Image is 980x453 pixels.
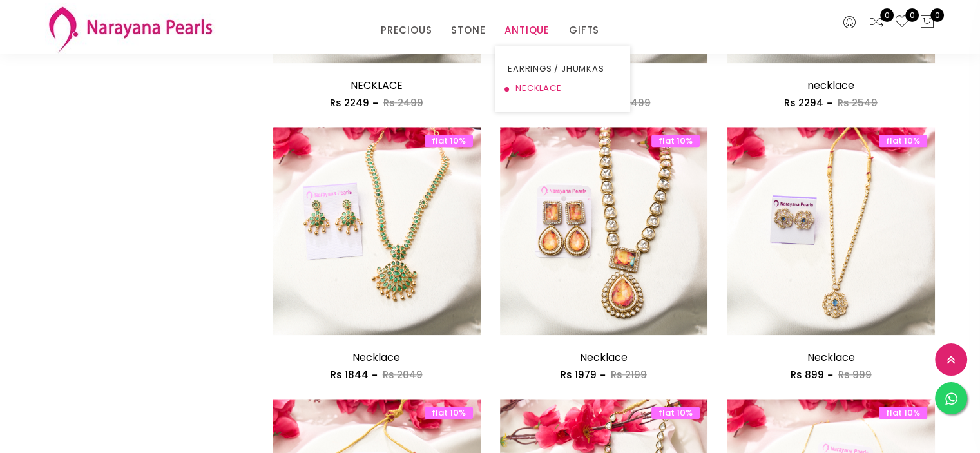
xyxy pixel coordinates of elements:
[610,96,650,110] span: Rs 2499
[330,96,369,110] span: Rs 2249
[580,350,628,365] a: Necklace
[425,407,473,419] span: flat 10%
[611,368,647,381] span: Rs 2199
[838,96,878,110] span: Rs 2549
[504,21,550,40] a: ANTIQUE
[880,8,894,22] span: 0
[879,407,927,419] span: flat 10%
[351,78,403,93] a: NECKLACE
[569,21,599,40] a: GIFTS
[451,21,485,40] a: STONE
[383,96,423,110] span: Rs 2499
[381,21,432,40] a: PRECIOUS
[508,79,617,98] a: NECKLACE
[869,14,885,31] a: 0
[919,14,935,31] button: 0
[651,135,700,147] span: flat 10%
[807,350,855,365] a: Necklace
[879,135,927,147] span: flat 10%
[651,407,700,419] span: flat 10%
[331,368,369,381] span: Rs 1844
[561,368,597,381] span: Rs 1979
[784,96,823,110] span: Rs 2294
[807,78,854,93] a: necklace
[894,14,910,31] a: 0
[838,368,872,381] span: Rs 999
[508,59,617,79] a: EARRINGS / JHUMKAS
[930,8,944,22] span: 0
[383,368,423,381] span: Rs 2049
[791,368,824,381] span: Rs 899
[352,350,400,365] a: Necklace
[905,8,919,22] span: 0
[425,135,473,147] span: flat 10%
